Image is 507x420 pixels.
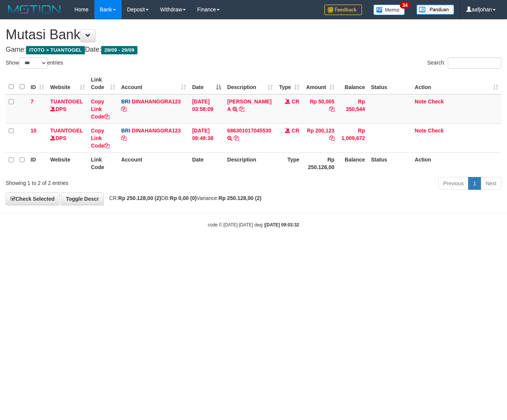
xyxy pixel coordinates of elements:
[481,177,501,190] a: Next
[239,106,244,112] a: Copy GILANG CAHYO A to clipboard
[47,123,88,152] td: DPS
[368,152,412,174] th: Status
[170,195,197,201] strong: Rp 0,00 (0)
[6,176,206,187] div: Showing 1 to 2 of 2 entries
[118,195,161,201] strong: Rp 250.128,00 (2)
[189,94,224,124] td: [DATE] 03:58:09
[189,152,224,174] th: Date
[50,128,83,134] a: TUANTOGEL
[121,98,130,105] span: BRI
[121,128,130,134] span: BRI
[276,73,302,94] th: Type: activate to sort column ascending
[468,177,481,190] a: 1
[265,222,299,228] strong: [DATE] 09:03:32
[337,152,368,174] th: Balance
[415,98,427,105] a: Note
[132,98,181,105] a: DINAHANGGRA123
[189,123,224,152] td: [DATE] 08:48:38
[428,128,444,134] a: Check
[28,73,47,94] th: ID: activate to sort column ascending
[101,46,137,54] span: 28/09 - 29/09
[121,106,126,112] a: Copy DINAHANGGRA123 to clipboard
[337,123,368,152] td: Rp 1,009,672
[373,5,405,15] img: Button%20Memo.svg
[368,73,412,94] th: Status
[88,152,118,174] th: Link Code
[6,46,501,54] h4: Game: Date:
[234,135,239,141] a: Copy 686301017045530 to clipboard
[28,152,47,174] th: ID
[302,123,337,152] td: Rp 200,123
[88,73,118,94] th: Link Code: activate to sort column ascending
[47,152,88,174] th: Website
[105,195,262,201] span: CR: DB: Variance:
[91,128,109,149] a: Copy Link Code
[121,135,126,141] a: Copy DINAHANGGRA123 to clipboard
[91,98,109,120] a: Copy Link Code
[47,94,88,124] td: DPS
[329,135,334,141] a: Copy Rp 200,123 to clipboard
[428,98,444,105] a: Check
[400,2,410,9] span: 34
[276,152,302,174] th: Type
[292,128,299,134] span: CR
[416,5,454,15] img: panduan.png
[227,128,271,134] a: 686301017045530
[412,73,501,94] th: Action: activate to sort column ascending
[189,73,224,94] th: Date: activate to sort column descending
[47,73,88,94] th: Website: activate to sort column ascending
[61,192,104,205] a: Toggle Descr
[427,57,501,69] label: Search:
[219,195,262,201] strong: Rp 250.128,00 (2)
[118,73,189,94] th: Account: activate to sort column ascending
[302,152,337,174] th: Rp 250.128,00
[208,222,299,228] small: code © [DATE]-[DATE] dwg |
[415,128,427,134] a: Note
[19,57,47,69] select: Showentries
[6,27,501,42] h1: Mutasi Bank
[448,57,501,69] input: Search:
[118,152,189,174] th: Account
[224,73,276,94] th: Description: activate to sort column ascending
[6,4,63,15] img: MOTION_logo.png
[50,98,83,105] a: TUANTOGEL
[31,128,37,134] span: 10
[438,177,468,190] a: Previous
[412,152,501,174] th: Action
[6,57,63,69] label: Show entries
[337,73,368,94] th: Balance
[31,98,34,105] span: 7
[329,106,334,112] a: Copy Rp 50,005 to clipboard
[324,5,362,15] img: Feedback.jpg
[227,98,271,112] a: [PERSON_NAME] A
[6,192,60,205] a: Check Selected
[302,94,337,124] td: Rp 50,005
[224,152,276,174] th: Description
[337,94,368,124] td: Rp 350,544
[302,73,337,94] th: Amount: activate to sort column ascending
[132,128,181,134] a: DINAHANGGRA123
[292,98,299,105] span: CR
[26,46,85,54] span: ITOTO > TUANTOGEL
